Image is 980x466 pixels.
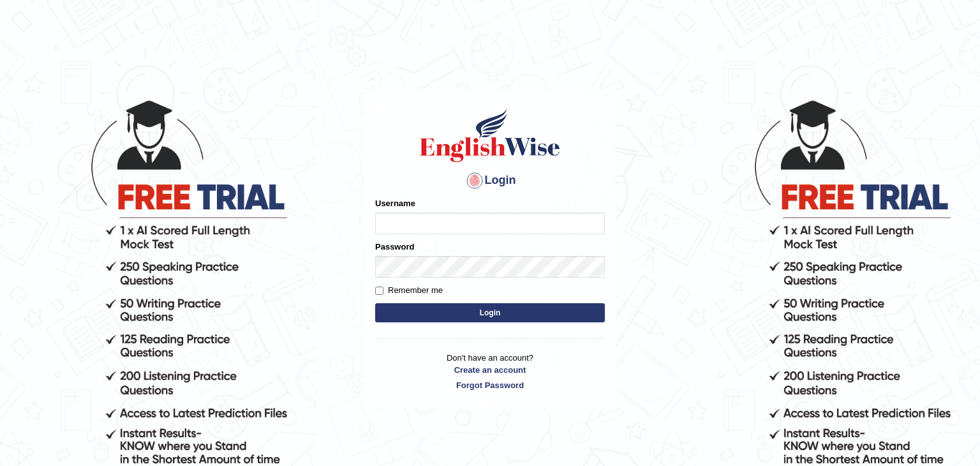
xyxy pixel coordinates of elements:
label: Password [375,241,414,253]
a: Forgot Password [375,379,605,391]
input: Remember me [375,287,383,295]
a: Create an account [375,364,605,376]
button: Login [375,303,605,322]
h4: Login [375,170,605,191]
img: Logo of English Wise sign in for intelligent practice with AI [417,107,563,164]
label: Username [375,197,415,209]
p: Don't have an account? [375,352,605,391]
label: Remember me [375,284,443,297]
